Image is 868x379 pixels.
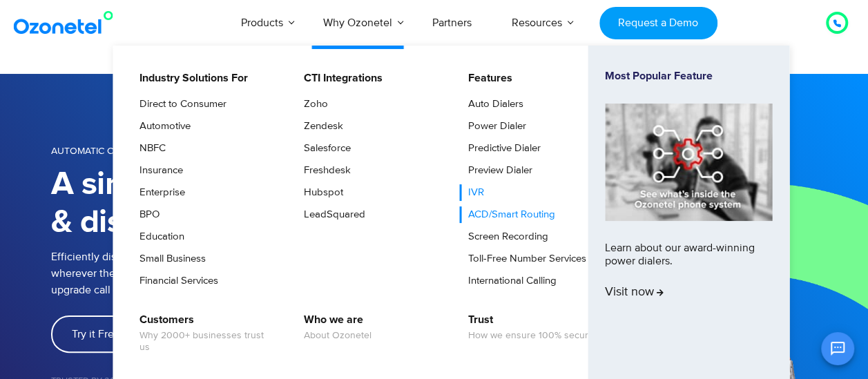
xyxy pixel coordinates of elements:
a: Direct to Consumer [131,96,229,113]
a: Hubspot [295,184,345,201]
a: Small Business [131,251,208,267]
a: Predictive Dialer [459,140,543,157]
a: Power Dialer [459,118,528,135]
a: Freshdesk [295,162,353,179]
a: IVR [459,184,486,201]
button: Open chat [821,332,854,365]
span: AUTOMATIC CALL DISTRIBUTION [51,145,195,157]
a: CTI Integrations [295,70,385,87]
span: Why 2000+ businesses trust us [139,330,276,353]
a: Automotive [131,118,193,135]
a: Most Popular FeatureLearn about our award-winning power dialers.Visit now [605,70,772,367]
p: Efficiently distribute calls and chats amongst your agents—wherever they are — to reduce customer... [51,249,434,298]
a: Screen Recording [459,229,550,245]
a: Salesforce [295,140,353,157]
a: Who we areAbout Ozonetel [295,311,374,344]
a: Insurance [131,162,185,179]
a: BPO [131,206,162,223]
a: NBFC [131,140,168,157]
a: CustomersWhy 2000+ businesses trust us [131,311,278,356]
span: Try it Free [72,329,120,340]
span: About Ozonetel [304,330,372,342]
a: Education [131,229,186,245]
img: phone-system-min.jpg [605,104,772,220]
a: Features [459,70,514,87]
a: International Calling [459,273,559,289]
a: Try it Free [51,315,141,353]
a: Request a Demo [599,7,717,39]
a: Enterprise [131,184,187,201]
a: Financial Services [131,273,220,289]
a: Auto Dialers [459,96,525,113]
a: Toll-Free Number Services [459,251,588,267]
span: How we ensure 100% security [468,330,598,342]
a: Preview Dialer [459,162,534,179]
a: Zendesk [295,118,345,135]
span: Visit now [605,285,664,300]
a: Zoho [295,96,330,113]
a: Industry Solutions For [131,70,250,87]
a: LeadSquared [295,206,367,223]
a: TrustHow we ensure 100% security [459,311,600,344]
a: ACD/Smart Routing [459,206,557,223]
h1: A simple way to sort & distribute your calls [51,166,434,242]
